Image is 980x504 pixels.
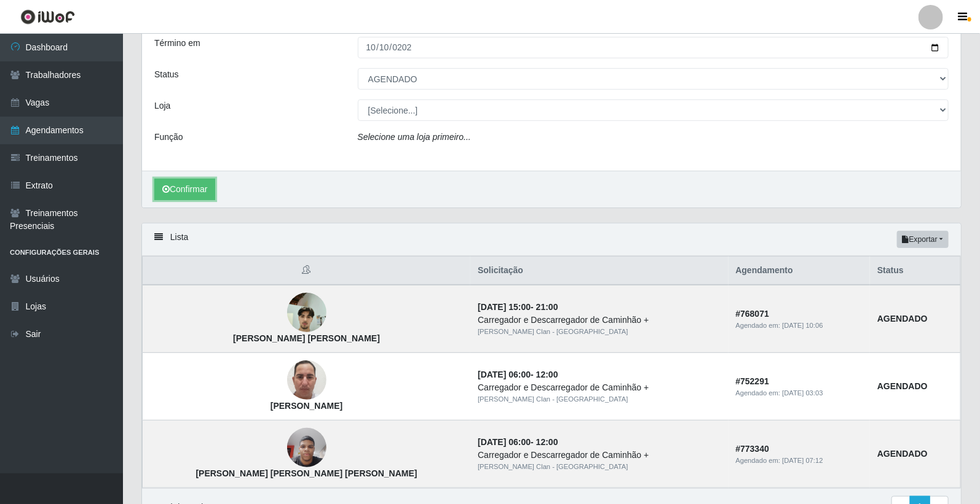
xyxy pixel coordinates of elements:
strong: [PERSON_NAME] [PERSON_NAME] [233,333,380,343]
div: Agendado em: [736,320,863,331]
label: Término em [154,37,200,50]
label: Função [154,131,183,144]
img: Luís Fernando Santos Ribeiro de Lima [287,422,326,474]
button: Exportar [897,231,949,248]
div: Carregador e Descarregador de Caminhão + [478,314,721,327]
time: [DATE] 03:03 [782,389,823,397]
th: Agendamento [729,257,871,285]
button: Confirmar [154,179,215,200]
th: Status [870,257,960,285]
img: Lucas Aguiar Brito [287,336,326,424]
strong: [PERSON_NAME] [271,401,342,411]
time: [DATE] 07:12 [782,457,823,464]
input: 00/00/0000 [358,37,949,58]
div: Agendado em: [736,388,863,398]
strong: AGENDADO [877,381,928,391]
i: Selecione uma loja primeiro... [358,132,471,142]
time: [DATE] 10:06 [782,322,823,329]
time: 21:00 [536,302,558,312]
time: [DATE] 15:00 [478,302,531,312]
img: Abraão Gomes Dantas [287,287,326,339]
time: 12:00 [536,370,558,379]
strong: # 773340 [736,444,770,454]
div: Lista [142,223,961,256]
time: [DATE] 06:00 [478,370,531,379]
strong: - [478,370,558,379]
strong: - [478,437,558,447]
strong: AGENDADO [877,314,928,324]
strong: AGENDADO [877,449,928,459]
div: [PERSON_NAME] Clan - [GEOGRAPHIC_DATA] [478,394,721,405]
img: CoreUI Logo [20,9,75,25]
strong: # 768071 [736,309,770,319]
strong: # 752291 [736,376,770,386]
strong: - [478,302,558,312]
time: 12:00 [536,437,558,447]
strong: [PERSON_NAME] [PERSON_NAME] [PERSON_NAME] [196,468,417,478]
th: Solicitação [470,257,728,285]
time: [DATE] 06:00 [478,437,531,447]
div: Carregador e Descarregador de Caminhão + [478,449,721,462]
div: Agendado em: [736,456,863,466]
div: [PERSON_NAME] Clan - [GEOGRAPHIC_DATA] [478,327,721,337]
label: Status [154,68,179,81]
div: Carregador e Descarregador de Caminhão + [478,381,721,394]
label: Loja [154,99,170,112]
div: [PERSON_NAME] Clan - [GEOGRAPHIC_DATA] [478,462,721,472]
